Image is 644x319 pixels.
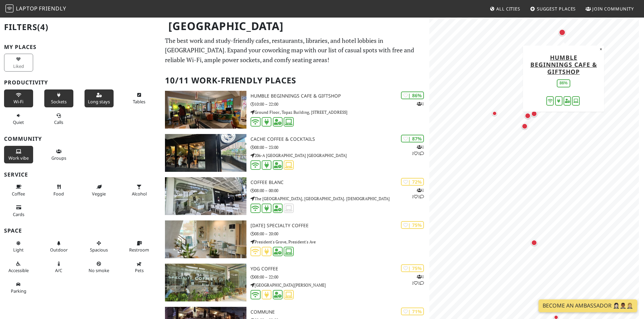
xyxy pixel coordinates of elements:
[5,4,14,12] img: LaptopFriendly
[13,247,24,253] span: Natural light
[251,266,429,272] h3: YDG Coffee
[51,99,67,105] span: Power sockets
[165,70,425,91] h2: 10/11 Work-Friendly Places
[85,258,114,276] button: No smoke
[598,46,604,53] button: Close popup
[417,101,424,107] p: 1
[133,99,145,105] span: Work-friendly tables
[129,247,149,253] span: Restroom
[522,123,530,132] div: Map marker
[412,144,424,157] p: 1 1 1
[4,146,33,164] button: Work vibe
[89,267,109,273] span: Smoke free
[251,152,429,159] p: 206-A [GEOGRAPHIC_DATA] [GEOGRAPHIC_DATA]
[4,228,157,234] h3: Space
[55,267,62,273] span: Air conditioned
[44,258,73,276] button: A/C
[165,264,246,301] img: YDG Coffee
[557,79,570,87] div: 86%
[4,17,157,37] h2: Filters
[163,17,428,35] h1: [GEOGRAPHIC_DATA]
[85,89,114,107] button: Long stays
[4,79,157,86] h3: Productivity
[530,53,597,76] a: Humble Beginnings Cafe & Giftshop
[8,267,29,273] span: Accessible
[531,111,540,119] div: Map marker
[251,309,429,315] h3: Commune
[412,273,424,286] p: 1 1 1
[16,5,38,12] span: Laptop
[583,3,637,15] a: Join Community
[401,135,424,142] div: | 87%
[527,3,579,15] a: Suggest Places
[4,279,33,297] button: Parking
[161,91,429,129] a: Humble Beginnings Cafe & Giftshop | 86% 1 Humble Beginnings Cafe & Giftshop 10:00 – 22:00 Ground ...
[8,155,29,161] span: People working
[251,136,429,142] h3: Cache Coffee & Cocktails
[13,211,24,217] span: Credit cards
[401,91,424,99] div: | 86%
[165,220,246,258] img: Dahan Specialty Coffee
[531,240,540,248] div: Map marker
[251,231,429,237] p: 08:00 – 20:00
[13,119,24,125] span: Quiet
[537,6,576,12] span: Suggest Places
[4,89,33,107] button: Wi-Fi
[44,89,73,107] button: Sockets
[251,274,429,280] p: 08:00 – 22:00
[44,181,73,199] button: Food
[53,191,64,197] span: Food
[161,220,429,258] a: Dahan Specialty Coffee | 75% [DATE] Specialty Coffee 08:00 – 20:00 President's Grove, President's...
[4,238,33,256] button: Light
[251,239,429,245] p: President's Grove, President's Ave
[4,171,157,178] h3: Service
[412,187,424,200] p: 1 1 1
[592,6,634,12] span: Join Community
[165,36,425,65] p: The best work and study-friendly cafes, restaurants, libraries, and hotel lobbies in [GEOGRAPHIC_...
[251,109,429,115] p: Ground Floor, Topaz Building, [STREET_ADDRESS]
[251,195,429,202] p: The [GEOGRAPHIC_DATA], [GEOGRAPHIC_DATA]. [DEMOGRAPHIC_DATA]
[14,99,23,105] span: Stable Wi-Fi
[401,308,424,315] div: | 71%
[525,113,533,122] div: Map marker
[125,238,154,256] button: Restroom
[496,6,520,12] span: All Cities
[85,181,114,199] button: Veggie
[161,177,429,215] a: COFFEE BLANC | 72% 111 COFFEE BLANC 08:00 – 00:00 The [GEOGRAPHIC_DATA], [GEOGRAPHIC_DATA]. [DEMO...
[44,238,73,256] button: Outdoor
[401,221,424,229] div: | 75%
[161,134,429,172] a: Cache Coffee & Cocktails | 87% 111 Cache Coffee & Cocktails 08:00 – 23:00 206-A [GEOGRAPHIC_DATA]...
[125,89,154,107] button: Tables
[161,264,429,301] a: YDG Coffee | 75% 111 YDG Coffee 08:00 – 22:00 [GEOGRAPHIC_DATA][PERSON_NAME]
[251,144,429,151] p: 08:00 – 23:00
[165,177,246,215] img: COFFEE BLANC
[50,247,68,253] span: Outdoor area
[251,223,429,229] h3: [DATE] Specialty Coffee
[92,191,106,197] span: Veggie
[401,264,424,272] div: | 75%
[135,267,144,273] span: Pet friendly
[54,119,63,125] span: Video/audio calls
[4,181,33,199] button: Coffee
[44,146,73,164] button: Groups
[88,99,110,105] span: Long stays
[165,134,246,172] img: Cache Coffee & Cocktails
[132,191,147,197] span: Alcohol
[4,110,33,128] button: Quiet
[4,202,33,220] button: Cards
[51,155,66,161] span: Group tables
[251,180,429,185] h3: COFFEE BLANC
[37,21,48,32] span: (4)
[251,282,429,288] p: [GEOGRAPHIC_DATA][PERSON_NAME]
[4,44,157,50] h3: My Places
[251,101,429,107] p: 10:00 – 22:00
[85,238,114,256] button: Spacious
[4,258,33,276] button: Accessible
[90,247,108,253] span: Spacious
[4,136,157,142] h3: Community
[5,3,66,15] a: LaptopFriendly LaptopFriendly
[487,3,523,15] a: All Cities
[559,29,568,38] div: Map marker
[44,110,73,128] button: Calls
[39,5,66,12] span: Friendly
